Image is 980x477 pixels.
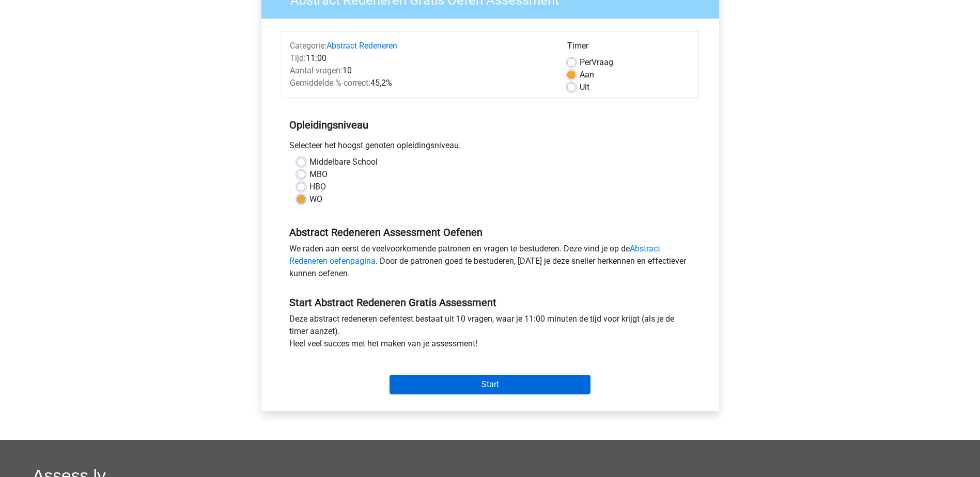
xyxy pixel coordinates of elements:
span: Tijd: [290,53,306,63]
div: Timer [567,40,691,56]
a: Abstract Redeneren [326,41,397,51]
div: Deze abstract redeneren oefentest bestaat uit 10 vragen, waar je 11:00 minuten de tijd voor krijg... [282,313,699,354]
h5: Abstract Redeneren Assessment Oefenen [289,226,691,239]
label: HBO [309,181,326,193]
h5: Start Abstract Redeneren Gratis Assessment [289,296,691,309]
label: Vraag [580,56,613,69]
label: MBO [309,168,328,181]
div: 10 [282,65,559,77]
label: Middelbare School [309,156,378,168]
input: Start [390,375,590,394]
label: Aan [580,69,594,81]
span: Aantal vragen: [290,66,343,75]
h5: Opleidingsniveau [289,115,691,135]
label: WO [309,193,322,205]
span: Gemiddelde % correct: [290,78,370,88]
label: Uit [580,81,589,93]
div: 11:00 [282,52,559,65]
div: 45,2% [282,77,559,89]
span: Categorie: [290,41,326,51]
span: Per [580,57,592,67]
div: We raden aan eerst de veelvoorkomende patronen en vragen te bestuderen. Deze vind je op de . Door... [282,243,699,284]
div: Selecteer het hoogst genoten opleidingsniveau. [282,139,699,156]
